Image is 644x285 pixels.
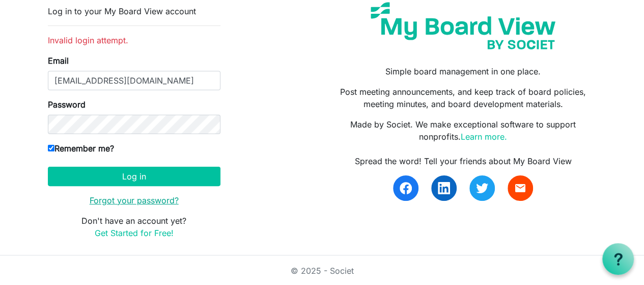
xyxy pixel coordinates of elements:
p: Don't have an account yet? [48,215,220,239]
a: email [508,175,533,201]
img: linkedin.svg [438,182,450,194]
img: twitter.svg [476,182,488,194]
input: Remember me? [48,145,54,151]
a: Get Started for Free! [95,228,174,238]
div: Spread the word! Tell your friends about My Board View [329,155,596,167]
p: Log in to your My Board View account [48,5,220,17]
a: Forgot your password? [90,195,179,205]
p: Made by Societ. We make exceptional software to support nonprofits. [329,118,596,143]
label: Remember me? [48,142,114,154]
img: facebook.svg [400,182,412,194]
li: Invalid login attempt. [48,34,220,46]
label: Password [48,98,86,111]
label: Email [48,55,69,67]
a: © 2025 - Societ [291,266,354,276]
a: Learn more. [461,132,507,142]
p: Simple board management in one place. [329,65,596,77]
button: Log in [48,167,220,186]
span: email [514,182,526,194]
p: Post meeting announcements, and keep track of board policies, meeting minutes, and board developm... [329,86,596,110]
